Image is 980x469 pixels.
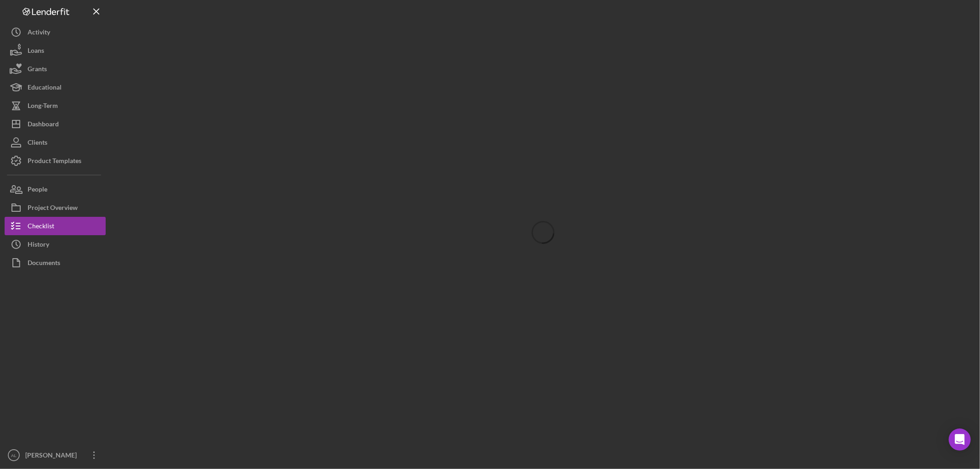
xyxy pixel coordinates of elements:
[5,254,106,272] button: Documents
[28,217,54,237] div: Checklist
[28,152,81,172] div: Product Templates
[5,115,106,133] button: Dashboard
[28,60,47,80] div: Grants
[28,115,59,136] div: Dashboard
[28,23,50,44] div: Activity
[28,254,60,274] div: Documents
[23,446,83,467] div: [PERSON_NAME]
[949,429,971,451] div: Open Intercom Messenger
[28,41,44,62] div: Loans
[5,446,106,464] button: AL[PERSON_NAME]
[5,78,106,96] button: Educational
[11,453,17,458] text: AL
[5,60,106,78] button: Grants
[28,133,47,154] div: Clients
[28,180,47,201] div: People
[5,152,106,170] button: Product Templates
[28,198,78,219] div: Project Overview
[28,78,62,99] div: Educational
[5,23,106,41] button: Activity
[28,235,49,256] div: History
[5,180,106,198] button: People
[5,235,106,254] button: History
[28,96,58,117] div: Long-Term
[5,217,106,235] button: Checklist
[5,96,106,115] button: Long-Term
[5,133,106,152] button: Clients
[5,198,106,217] button: Project Overview
[5,41,106,60] button: Loans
